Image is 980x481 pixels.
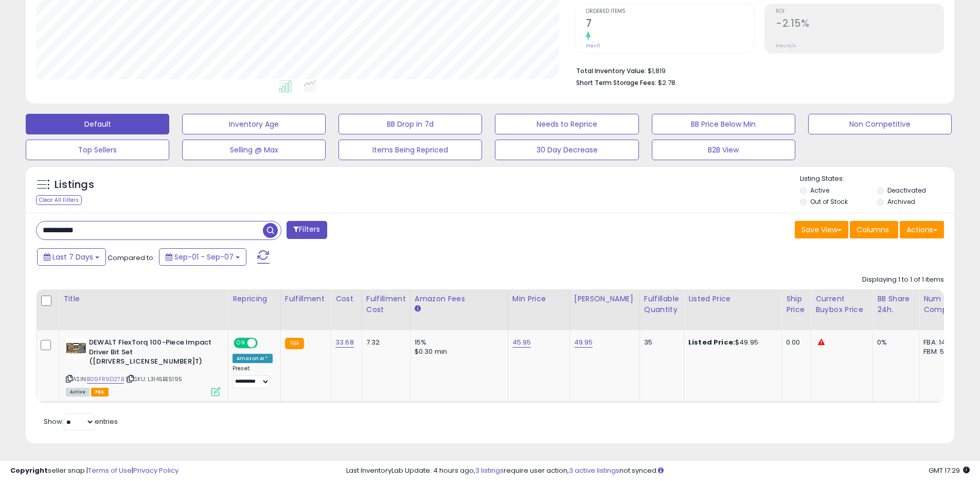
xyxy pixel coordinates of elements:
button: Selling @ Max [182,140,326,160]
button: Columns [850,221,898,238]
div: 7.32 [366,338,402,347]
button: Items Being Repriced [338,140,482,160]
div: Current Buybox Price [815,294,868,315]
label: Out of Stock [810,197,848,206]
span: ON [235,339,247,348]
div: Num of Comp. [923,294,961,315]
div: 0.00 [786,338,803,347]
p: Listing States: [800,174,954,184]
div: Amazon AI * [233,354,273,363]
b: Total Inventory Value: [576,66,646,75]
div: FBM: 5 [923,347,957,356]
div: Clear All Filters [36,195,82,205]
a: Privacy Policy [133,466,179,475]
a: 49.95 [574,337,593,348]
button: Default [26,114,169,134]
span: Show: entries [44,417,118,426]
div: ASIN: [66,338,220,395]
label: Archived [887,197,915,206]
button: Top Sellers [26,140,169,160]
div: Title [63,294,224,304]
b: Short Term Storage Fees: [576,78,656,87]
small: Prev: 0 [586,43,600,49]
span: Columns [857,225,889,235]
span: FBA [91,388,109,397]
small: FBA [285,338,304,349]
a: 33.68 [335,337,354,348]
div: 15% [415,338,500,347]
li: $1,819 [576,64,936,76]
span: Sep-01 - Sep-07 [174,252,234,262]
div: [PERSON_NAME] [574,294,635,304]
button: Filters [287,221,327,239]
a: B09FR9D27B [87,375,124,384]
button: BB Drop in 7d [338,114,482,134]
div: Last InventoryLab Update: 4 hours ago, require user action, not synced. [346,466,970,476]
span: | SKU: L3145BE5195 [126,375,182,383]
h2: -2.15% [776,18,943,31]
h2: 7 [586,18,754,31]
button: 30 Day Decrease [495,140,638,160]
div: Cost [335,294,358,304]
button: BB Price Below Min [652,114,795,134]
div: 0% [877,338,911,347]
div: Repricing [233,294,276,304]
span: ROI [776,9,943,14]
span: 2025-09-15 17:29 GMT [929,466,970,475]
div: Fulfillment [285,294,327,304]
label: Active [810,186,829,195]
button: Inventory Age [182,114,326,134]
label: Deactivated [887,186,926,195]
a: Terms of Use [88,466,132,475]
div: 35 [644,338,676,347]
b: DEWALT FlexTorq 100-Piece Impact Driver Bit Set ([DRIVERS_LICENSE_NUMBER]T) [89,338,214,369]
small: Prev: N/A [776,43,796,49]
h5: Listings [55,178,94,192]
div: Fulfillment Cost [366,294,406,315]
button: Needs to Reprice [495,114,638,134]
strong: Copyright [10,466,48,475]
span: $2.78 [658,78,675,88]
div: FBA: 14 [923,338,957,347]
b: Listed Price: [688,337,735,347]
div: seller snap | | [10,466,179,476]
div: Listed Price [688,294,777,304]
div: BB Share 24h. [877,294,915,315]
div: Min Price [512,294,565,304]
button: Actions [900,221,944,238]
img: 51wHDmm7RWL._SL40_.jpg [66,338,86,358]
div: $49.95 [688,338,774,347]
button: B2B View [652,140,795,160]
div: $0.30 min [415,347,500,356]
button: Non Competitive [808,114,952,134]
span: Last 7 Days [52,252,93,262]
div: Fulfillable Quantity [644,294,680,315]
span: Ordered Items [586,9,754,14]
div: Displaying 1 to 1 of 1 items [862,275,944,285]
div: Preset: [233,365,273,388]
button: Sep-01 - Sep-07 [159,248,246,266]
div: Amazon Fees [415,294,504,304]
a: 45.95 [512,337,531,348]
span: OFF [256,339,273,348]
button: Last 7 Days [37,248,106,266]
small: Amazon Fees. [415,304,421,314]
a: 3 active listings [569,466,619,475]
span: All listings currently available for purchase on Amazon [66,388,90,397]
div: Ship Price [786,294,807,315]
span: Compared to: [108,253,155,263]
a: 3 listings [475,466,504,475]
button: Save View [795,221,848,238]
